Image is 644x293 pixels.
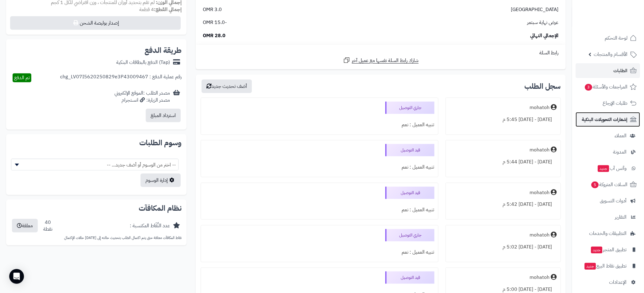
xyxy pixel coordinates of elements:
[11,235,182,240] p: نقاط المكافآت معلقة حتى يتم اكتمال الطلب بتحديث حالته إلى [DATE] حالات الإكتمال
[585,84,592,91] span: 3
[449,241,557,253] div: [DATE] - [DATE] 5:02 م
[146,109,181,122] button: استرداد المبلغ
[205,161,434,173] div: تنبيه العميل : نعم
[591,245,627,254] span: تطبيق المتجر
[576,161,640,176] a: وآتس آبجديد
[576,226,640,241] a: التطبيقات والخدمات
[530,232,550,239] div: mohatoh
[591,180,628,189] span: السلات المتروكة
[205,119,434,131] div: تنبيه العميل : نعم
[511,6,559,13] span: [GEOGRAPHIC_DATA]
[530,146,550,154] div: mohatoh
[615,131,627,140] span: العملاء
[11,159,179,170] span: -- اختر من الوسوم أو أضف جديد... --
[141,174,181,187] a: إدارة الوسوم
[343,57,419,64] a: شارك رابط السلة نفسها مع عميل آخر
[527,19,559,26] span: عرض نهاية سبتمر
[202,80,252,93] button: أضف تحديث جديد
[203,19,227,26] span: -15.0 OMR
[385,272,434,284] div: قيد التوصيل
[594,50,628,59] span: الأقسام والمنتجات
[576,177,640,192] a: السلات المتروكة5
[449,114,557,126] div: [DATE] - [DATE] 5:45 م
[385,144,434,156] div: قيد التوصيل
[449,156,557,168] div: [DATE] - [DATE] 5:44 م
[614,66,628,75] span: الطلبات
[589,229,627,238] span: التطبيقات والخدمات
[576,31,640,45] a: لوحة التحكم
[584,83,628,91] span: المراجعات والأسئلة
[600,197,627,205] span: أدوات التسويق
[615,213,627,221] span: التقارير
[385,187,434,199] div: قيد التوصيل
[576,275,640,290] a: الإعدادات
[385,229,434,241] div: جاري التوصيل
[591,247,603,253] span: جديد
[11,205,182,212] h2: نظام المكافآت
[198,49,563,57] div: رابط السلة
[203,32,226,39] span: 28.0 OMR
[597,164,627,173] span: وآتس آب
[530,274,550,281] div: mohatoh
[576,112,640,127] a: إشعارات التحويلات البنكية
[576,242,640,257] a: تطبيق المتجرجديد
[598,165,609,172] span: جديد
[592,182,599,188] span: 5
[584,262,627,270] span: تطبيق نقاط البيع
[11,159,178,171] span: -- اختر من الوسوم أو أضف جديد... --
[43,219,52,233] div: 40
[11,139,182,146] h2: وسوم الطلبات
[205,246,434,258] div: تنبيه العميل : نعم
[14,74,30,81] span: تم الدفع
[139,6,182,13] small: 4 قطعة
[530,32,559,39] span: الإجمالي النهائي
[60,73,182,82] div: رقم عملية الدفع : chg_LV07I5620250829e3P43009467
[449,198,557,210] div: [DATE] - [DATE] 5:42 م
[114,97,170,104] div: مصدر الزيارة: انستجرام
[576,63,640,78] a: الطلبات
[576,145,640,159] a: المدونة
[352,57,419,64] span: شارك رابط السلة نفسها مع عميل آخر
[576,259,640,273] a: تطبيق نقاط البيعجديد
[576,210,640,225] a: التقارير
[130,222,170,229] div: عدد النِّقَاط المكتسبة :
[605,34,628,42] span: لوحة التحكم
[576,80,640,94] a: المراجعات والأسئلة3
[613,148,627,156] span: المدونة
[530,189,550,196] div: mohatoh
[585,263,596,270] span: جديد
[576,193,640,208] a: أدوات التسويق
[530,104,550,111] div: mohatoh
[12,219,38,232] button: معلقة
[576,128,640,143] a: العملاء
[154,6,182,13] strong: إجمالي القطع:
[576,96,640,111] a: طلبات الإرجاع
[116,59,170,66] div: (Tap) الدفع بالبطاقات البنكية
[10,16,181,30] button: إصدار بوليصة الشحن
[203,6,222,13] span: 3.0 OMR
[43,226,52,233] div: نقطة
[145,47,182,54] h2: طريقة الدفع
[205,204,434,216] div: تنبيه العميل : نعم
[524,83,561,90] h3: سجل الطلب
[603,99,628,107] span: طلبات الإرجاع
[114,90,170,104] div: مصدر الطلب :الموقع الإلكتروني
[609,278,627,287] span: الإعدادات
[385,102,434,114] div: جاري التوصيل
[9,269,24,284] div: Open Intercom Messenger
[582,115,628,124] span: إشعارات التحويلات البنكية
